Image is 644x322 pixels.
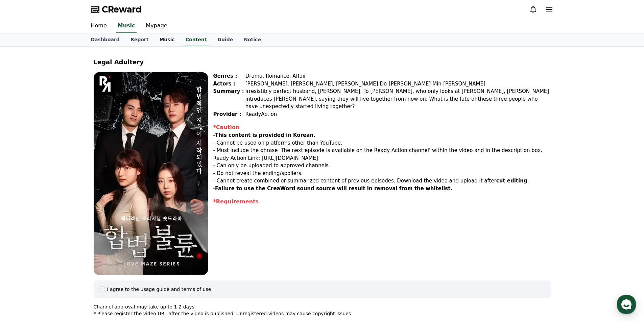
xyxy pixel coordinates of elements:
p: * Please register the video URL after the video is published. Unregistered videos may cause copyr... [94,310,551,317]
span: Home [17,224,29,230]
img: logo [94,72,117,95]
p: - [213,131,551,139]
p: Channel approval may take up to 1-2 days. [94,303,551,310]
div: Legal Adultery [94,57,551,67]
span: Messages [56,225,76,230]
span: Settings [100,224,117,230]
p: - Can only be uploaded to approved channels. [213,162,551,170]
a: Settings [87,214,130,231]
div: Please submit a channel application, as we need to review the channel's content. [28,78,119,91]
a: Enter a message. [9,98,122,114]
div: 1 hours ago [53,72,77,77]
a: Guide [212,33,238,46]
div: Provider : [213,110,244,118]
a: Home [2,214,45,231]
div: [PERSON_NAME], [PERSON_NAME], [PERSON_NAME] Do-[PERSON_NAME] Min-[PERSON_NAME] [245,80,551,88]
a: Music [116,19,137,33]
strong: cut editing [496,178,527,184]
div: Genres : [213,72,244,80]
div: ReadyAction [245,110,551,118]
h1: CReward [8,51,48,61]
b: Channel Talk [67,133,94,138]
span: CReward [102,4,142,15]
button: See business hours [71,53,124,61]
div: *Caution [213,123,551,131]
a: Notice [238,33,266,46]
p: Ready Action Link: [URL][DOMAIN_NAME] [213,154,551,162]
span: Powered by [45,133,93,138]
span: See business hours [74,54,116,60]
p: - Must include the phrase 'The next episode is available on the Ready Action channel' within the ... [213,147,551,154]
strong: Failure to use the CreaWord sound source will result in removal from the whitelist. [215,185,452,192]
a: Home [86,19,112,33]
a: Dashboard [86,33,125,46]
span: Will respond in minutes [46,117,94,122]
div: Drama, Romance, Affair [245,72,551,80]
a: CReward [91,4,142,15]
div: Irresistibly perfect husband, [PERSON_NAME]. To [PERSON_NAME], who only looks at [PERSON_NAME], [... [245,88,551,110]
a: Music [154,33,180,46]
span: Enter a message. [14,103,58,109]
p: - Cannot be used on platforms other than YouTube. [213,139,551,147]
a: Mypage [141,19,173,33]
p: - [213,185,551,193]
img: video [94,72,208,275]
a: Messages [45,214,87,231]
a: Creward1 hours ago Please submit a channel application, as we need to review the channel's content. [8,69,124,94]
a: Report [125,33,154,46]
p: - Do not reveal the ending/spoilers. [213,170,551,177]
div: Actors : [213,80,244,88]
a: Powered byChannel Talk [39,133,93,139]
p: - Cannot create combined or summarized content of previous episodes. Download the video and uploa... [213,177,551,185]
div: *Requirements [213,198,551,206]
strong: This content is provided in Korean. [215,132,315,138]
div: I agree to the usage guide and terms of use. [107,286,213,293]
a: Content [183,33,210,46]
div: Summary : [213,88,244,110]
div: Creward [28,72,50,78]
